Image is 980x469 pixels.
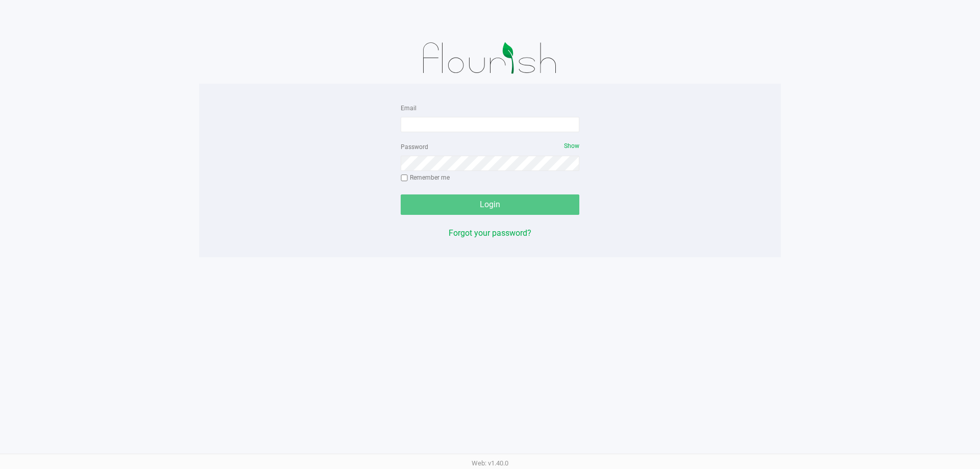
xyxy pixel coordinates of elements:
span: Show [564,142,579,150]
label: Email [401,104,416,113]
label: Password [401,142,428,152]
label: Remember me [401,173,450,182]
span: Web: v1.40.0 [472,459,508,467]
button: Forgot your password? [449,227,531,239]
input: Remember me [401,175,408,182]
